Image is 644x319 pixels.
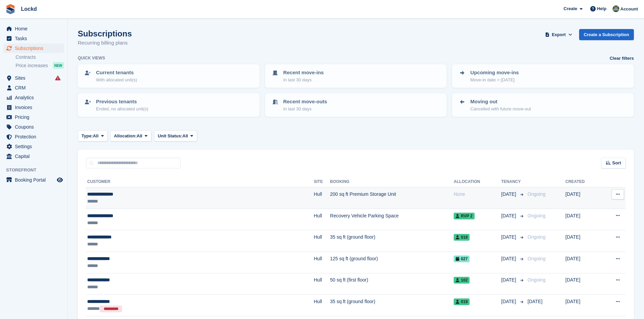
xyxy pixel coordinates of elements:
[564,5,577,12] span: Create
[15,73,55,83] span: Sites
[15,93,55,102] span: Analytics
[78,65,259,87] a: Current tenants With allocated unit(s)
[612,160,621,166] span: Sort
[283,98,327,106] p: Recent move-outs
[566,295,600,316] td: [DATE]
[15,122,55,132] span: Coupons
[3,122,64,132] a: menu
[454,277,470,284] span: 102
[579,29,634,40] a: Create a Subscription
[544,29,574,40] button: Export
[3,103,64,112] a: menu
[314,230,330,252] td: Hull
[330,230,454,252] td: 35 sq ft (ground floor)
[18,3,40,15] a: Lockd
[93,133,99,139] span: All
[3,44,64,53] a: menu
[56,176,64,184] a: Preview store
[314,177,330,187] th: Site
[55,75,61,81] i: Smart entry sync failures have occurred
[501,177,525,187] th: Tenancy
[528,277,546,283] span: Ongoing
[330,187,454,209] td: 200 sq ft Premium Storage Unit
[314,251,330,273] td: Hull
[454,256,470,262] span: 027
[15,112,55,122] span: Pricing
[3,93,64,102] a: menu
[454,298,470,305] span: 019
[3,24,64,33] a: menu
[283,69,324,77] p: Recent move-ins
[454,191,501,198] div: None
[15,103,55,112] span: Invoices
[266,65,446,87] a: Recent move-ins In last 30 days
[330,295,454,316] td: 35 sq ft (ground floor)
[454,213,474,219] span: RVP 2
[566,273,600,295] td: [DATE]
[330,209,454,230] td: Recovery Vehicle Parking Space
[330,273,454,295] td: 50 sq ft (first floor)
[96,69,137,77] p: Current tenants
[454,234,470,241] span: 018
[501,298,518,305] span: [DATE]
[158,133,183,139] span: Unit Status:
[266,94,446,116] a: Recent move-outs In last 30 days
[501,234,518,241] span: [DATE]
[15,24,55,33] span: Home
[15,152,55,161] span: Capital
[528,299,543,304] span: [DATE]
[528,256,546,261] span: Ongoing
[96,77,137,83] p: With allocated unit(s)
[470,106,531,112] p: Cancelled with future move-out
[470,77,519,83] p: Move-in date > [DATE]
[501,212,518,219] span: [DATE]
[78,55,105,61] h6: Quick views
[470,69,519,77] p: Upcoming move-ins
[3,112,64,122] a: menu
[16,62,64,69] a: Price increases NEW
[613,5,619,12] img: Paul Budding
[78,29,132,38] h1: Subscriptions
[15,142,55,151] span: Settings
[3,142,64,151] a: menu
[6,167,67,174] span: Storefront
[183,133,188,139] span: All
[15,83,55,92] span: CRM
[15,44,55,53] span: Subscriptions
[78,94,259,116] a: Previous tenants Ended, no allocated unit(s)
[314,295,330,316] td: Hull
[110,130,151,141] button: Allocation: All
[96,98,148,106] p: Previous tenants
[453,65,633,87] a: Upcoming move-ins Move-in date > [DATE]
[566,177,600,187] th: Created
[137,133,142,139] span: All
[314,273,330,295] td: Hull
[566,187,600,209] td: [DATE]
[3,83,64,92] a: menu
[566,230,600,252] td: [DATE]
[78,39,132,47] p: Recurring billing plans
[3,132,64,141] a: menu
[3,73,64,83] a: menu
[314,209,330,230] td: Hull
[566,209,600,230] td: [DATE]
[86,177,314,187] th: Customer
[15,132,55,141] span: Protection
[5,4,16,14] img: stora-icon-8386f47178a22dfd0bd8f6a31ec36ba5ce8667c1dd55bd0f319d3a0aa187defe.svg
[78,130,108,141] button: Type: All
[3,34,64,43] a: menu
[566,251,600,273] td: [DATE]
[454,177,501,187] th: Allocation
[283,77,324,83] p: In last 30 days
[114,133,137,139] span: Allocation:
[330,251,454,273] td: 125 sq ft (ground floor)
[552,31,566,38] span: Export
[15,175,55,185] span: Booking Portal
[597,5,606,12] span: Help
[501,255,518,262] span: [DATE]
[620,6,638,12] span: Account
[15,34,55,43] span: Tasks
[610,55,634,62] a: Clear filters
[330,177,454,187] th: Booking
[528,234,546,240] span: Ongoing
